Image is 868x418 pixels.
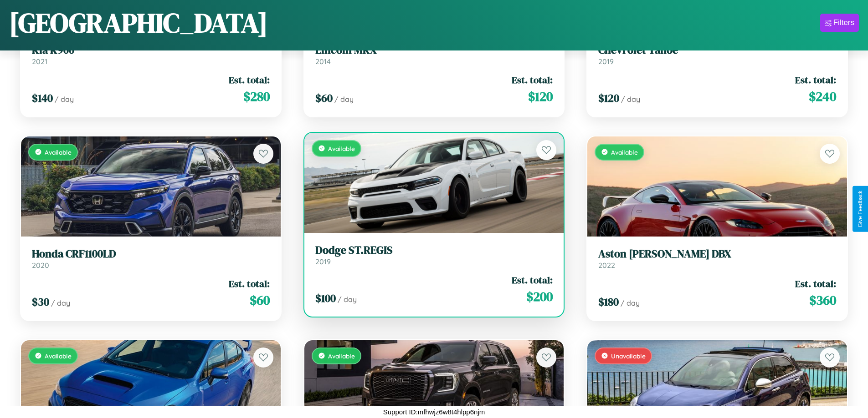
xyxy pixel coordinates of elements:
span: Est. total: [229,73,270,86]
a: Honda CRF1100LD2020 [32,247,270,270]
span: Available [45,352,72,360]
h3: Chevrolet Tahoe [598,44,836,57]
h3: Lincoln MKX [315,44,553,57]
span: $ 280 [243,87,270,106]
h3: Dodge ST.REGIS [315,244,553,257]
a: Kia K9002021 [32,44,270,66]
span: 2021 [32,57,47,66]
span: / day [621,95,640,104]
span: $ 100 [315,291,336,306]
span: 2020 [32,261,49,270]
span: Available [328,145,355,152]
span: Unavailable [611,352,646,360]
span: 2019 [315,257,331,266]
span: Available [45,148,72,156]
span: $ 360 [809,291,836,309]
span: $ 60 [315,91,333,106]
span: Est. total: [512,73,553,86]
span: Est. total: [795,73,836,86]
span: $ 120 [598,91,619,106]
div: Filters [833,18,854,27]
h3: Honda CRF1100LD [32,247,270,261]
a: Chevrolet Tahoe2019 [598,44,836,66]
span: / day [51,298,70,307]
span: / day [55,95,74,104]
span: / day [338,295,357,304]
span: $ 60 [250,291,270,309]
h3: Aston [PERSON_NAME] DBX [598,247,836,261]
a: Lincoln MKX2014 [315,44,553,66]
button: Filters [820,14,859,32]
h1: [GEOGRAPHIC_DATA] [9,4,268,41]
h3: Kia K900 [32,44,270,57]
span: $ 240 [809,87,836,106]
span: 2014 [315,57,331,66]
span: $ 120 [528,87,553,106]
span: / day [621,298,640,307]
p: Support ID: mfhwjz6w8t4hlpp6njm [383,406,485,418]
span: Est. total: [795,277,836,290]
span: / day [334,95,354,104]
a: Aston [PERSON_NAME] DBX2022 [598,247,836,270]
span: 2019 [598,57,614,66]
span: $ 180 [598,294,619,309]
span: Available [611,148,638,156]
span: Est. total: [229,277,270,290]
span: Available [328,352,355,360]
span: Est. total: [512,273,553,287]
div: Give Feedback [857,191,863,227]
span: $ 140 [32,91,53,106]
span: $ 30 [32,294,49,309]
a: Dodge ST.REGIS2019 [315,244,553,266]
span: 2022 [598,261,615,270]
span: $ 200 [526,287,553,306]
